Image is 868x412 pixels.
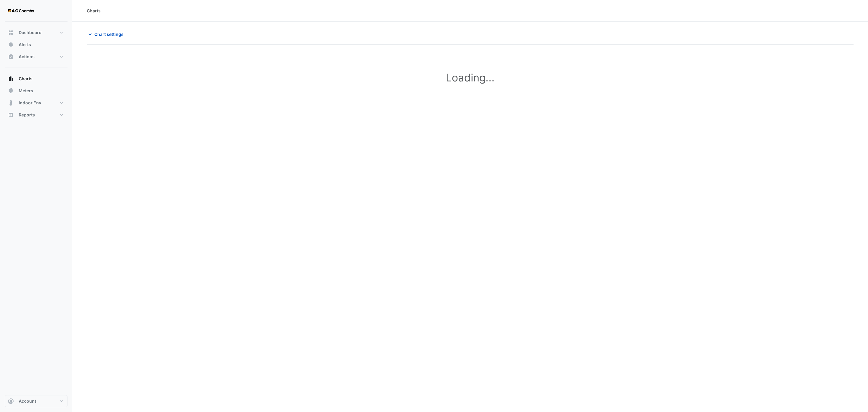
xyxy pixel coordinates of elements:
[8,88,14,94] app-icon: Meters
[5,27,68,39] button: Dashboard
[94,31,124,37] span: Chart settings
[5,395,68,407] button: Account
[5,97,68,109] button: Indoor Env
[5,109,68,121] button: Reports
[19,54,35,60] span: Actions
[19,76,33,82] span: Charts
[19,88,33,94] span: Meters
[19,30,42,36] span: Dashboard
[7,5,34,17] img: Company Logo
[8,54,14,60] app-icon: Actions
[8,76,14,82] app-icon: Charts
[8,30,14,36] app-icon: Dashboard
[100,71,840,84] h1: Loading...
[19,100,41,106] span: Indoor Env
[87,8,101,14] div: Charts
[87,29,127,40] button: Chart settings
[5,73,68,85] button: Charts
[5,85,68,97] button: Meters
[19,112,35,118] span: Reports
[8,112,14,118] app-icon: Reports
[5,39,68,51] button: Alerts
[5,51,68,63] button: Actions
[19,398,36,404] span: Account
[8,100,14,106] app-icon: Indoor Env
[8,42,14,48] app-icon: Alerts
[19,42,31,48] span: Alerts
